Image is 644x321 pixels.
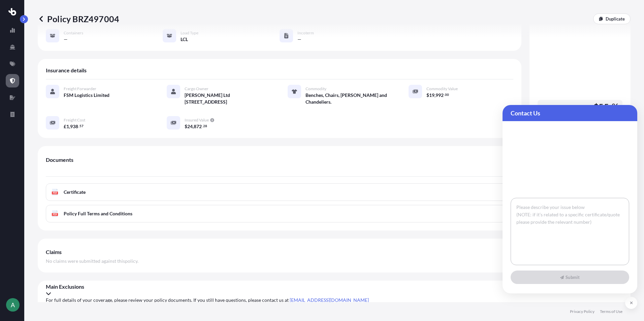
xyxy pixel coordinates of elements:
[64,124,66,129] span: £
[202,125,203,127] span: .
[511,109,629,117] span: Contact Us
[46,283,622,290] span: Main Exclusions
[185,86,208,92] span: Cargo Owner
[593,13,631,24] a: Duplicate
[444,94,445,96] span: .
[297,36,301,43] span: —
[64,92,109,99] span: FSM Logistics Limited
[46,156,73,163] span: Documents
[511,271,629,284] button: Submit
[570,309,594,314] a: Privacy Policy
[69,124,70,129] span: ,
[305,86,326,92] span: Commodity
[429,93,434,98] span: 19
[46,205,622,222] a: PDFPolicy Full Terms and Conditions
[542,104,552,110] span: Total
[606,15,625,22] p: Duplicate
[599,103,609,111] span: 55
[434,93,436,98] span: ,
[185,117,209,123] span: Insured Value
[426,93,429,98] span: $
[445,94,449,96] span: 00
[560,274,580,281] span: Submit
[203,125,207,127] span: 28
[600,309,622,314] a: Terms of Use
[181,36,188,43] span: LCL
[593,103,599,111] span: $
[78,125,79,127] span: .
[53,192,57,194] text: PDF
[64,189,86,195] span: Certificate
[46,183,622,201] a: PDFCertificate[DATE]
[38,13,119,24] p: Policy BRZ497004
[64,36,68,43] span: —
[46,283,622,297] div: Main Exclusions
[64,210,132,217] span: Policy Full Terms and Conditions
[185,92,271,105] span: [PERSON_NAME] Ltd [STREET_ADDRESS]
[11,301,15,308] span: A
[46,67,87,74] span: Insurance details
[610,104,611,108] span: .
[194,124,202,129] span: 872
[79,125,84,127] span: 57
[185,124,187,129] span: $
[64,86,96,92] span: Freight Forwarder
[53,213,57,216] text: PDF
[64,117,85,123] span: Freight Cost
[46,249,62,255] span: Claims
[305,92,392,105] span: Benches, Chairs, [PERSON_NAME] and Chandeliers.
[70,124,78,129] span: 938
[187,124,193,129] span: 24
[612,104,618,108] span: 96
[436,93,444,98] span: 992
[66,124,69,129] span: 1
[290,297,369,303] a: [EMAIL_ADDRESS][DOMAIN_NAME]
[193,124,194,129] span: ,
[426,86,458,92] span: Commodity Value
[46,297,622,304] span: For full details of your coverage, please review your policy documents. If you still have questio...
[46,258,138,264] span: No claims were submitted against this policy .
